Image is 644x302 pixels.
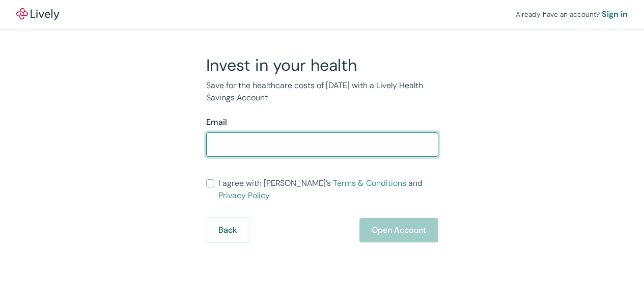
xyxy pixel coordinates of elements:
button: Back [206,218,249,242]
a: LivelyLively [16,8,59,20]
h2: Invest in your health [206,55,438,75]
a: Sign in [602,8,628,20]
div: Already have an account? [516,8,628,20]
a: Terms & Conditions [333,178,406,188]
p: Save for the healthcare costs of [DATE] with a Lively Health Savings Account [206,79,438,104]
span: I agree with [PERSON_NAME]’s and [218,177,438,202]
img: Lively [16,8,59,20]
label: Email [206,116,227,128]
a: Privacy Policy [218,190,270,201]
